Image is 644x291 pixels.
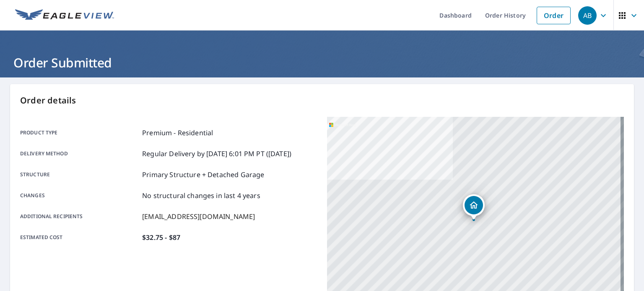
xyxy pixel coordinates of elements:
p: Primary Structure + Detached Garage [142,170,264,180]
h1: Order Submitted [10,54,634,71]
div: Dropped pin, building 1, Residential property, 1107 Silver Creek Dr Sherwood, AR 72120 [463,194,485,220]
div: AB [578,6,597,25]
p: No structural changes in last 4 years [142,191,260,201]
p: Additional recipients [20,211,139,221]
p: Order details [20,94,624,107]
p: $32.75 - $87 [142,232,180,242]
a: Order [537,7,571,24]
p: Premium - Residential [142,128,213,138]
p: [EMAIL_ADDRESS][DOMAIN_NAME] [142,211,255,221]
p: Estimated cost [20,232,139,242]
p: Delivery method [20,149,139,159]
p: Structure [20,170,139,180]
p: Product type [20,128,139,138]
p: Regular Delivery by [DATE] 6:01 PM PT ([DATE]) [142,149,291,159]
p: Changes [20,191,139,201]
img: EV Logo [15,9,114,22]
